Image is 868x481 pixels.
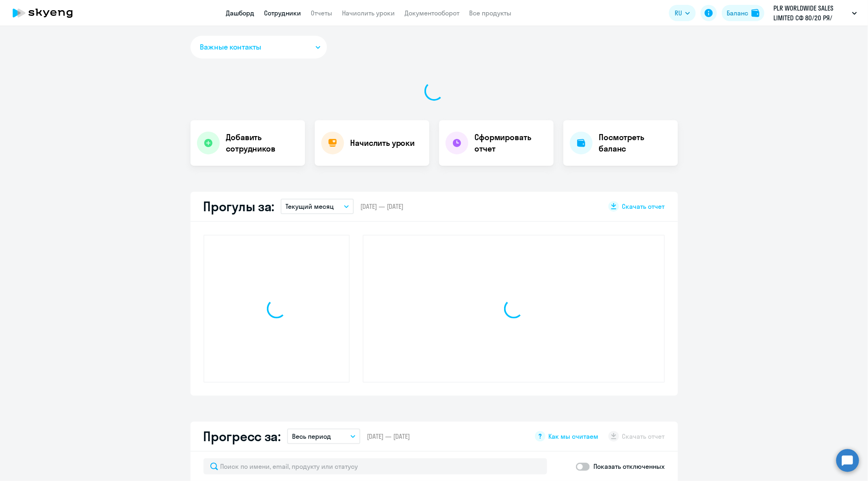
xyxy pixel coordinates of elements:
a: Дашборд [226,9,255,17]
h4: Сформировать отчет [475,132,547,154]
h2: Прогресс за: [203,428,281,444]
h4: Начислить уроки [351,137,415,149]
a: Документооборот [405,9,460,17]
div: Баланс [727,8,748,18]
button: Текущий месяц [281,199,354,214]
input: Поиск по имени, email, продукту или статусу [203,458,547,474]
button: RU [669,5,696,21]
span: Скачать отчет [622,202,665,211]
a: Все продукты [470,9,512,17]
h2: Прогулы за: [203,198,275,214]
span: [DATE] — [DATE] [360,202,403,211]
a: Начислить уроки [342,9,395,17]
h4: Посмотреть баланс [599,132,671,154]
button: Весь период [287,429,360,444]
span: Важные контакты [200,42,261,52]
button: Балансbalance [722,5,764,21]
img: balance [751,9,760,17]
p: Текущий месяц [286,201,334,211]
span: RU [675,8,682,18]
p: PLR WORLDWIDE SALES LIMITED СФ 80/20 РЯ/Премиум 2021, [GEOGRAPHIC_DATA], ООО [773,3,849,23]
a: Отчеты [311,9,333,17]
h4: Добавить сотрудников [226,132,299,154]
button: Важные контакты [190,36,327,58]
p: Показать отключенных [594,461,665,471]
p: Весь период [292,431,331,441]
span: [DATE] — [DATE] [367,432,410,441]
span: Как мы считаем [549,432,599,441]
button: PLR WORLDWIDE SALES LIMITED СФ 80/20 РЯ/Премиум 2021, [GEOGRAPHIC_DATA], ООО [769,3,861,23]
a: Сотрудники [264,9,301,17]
